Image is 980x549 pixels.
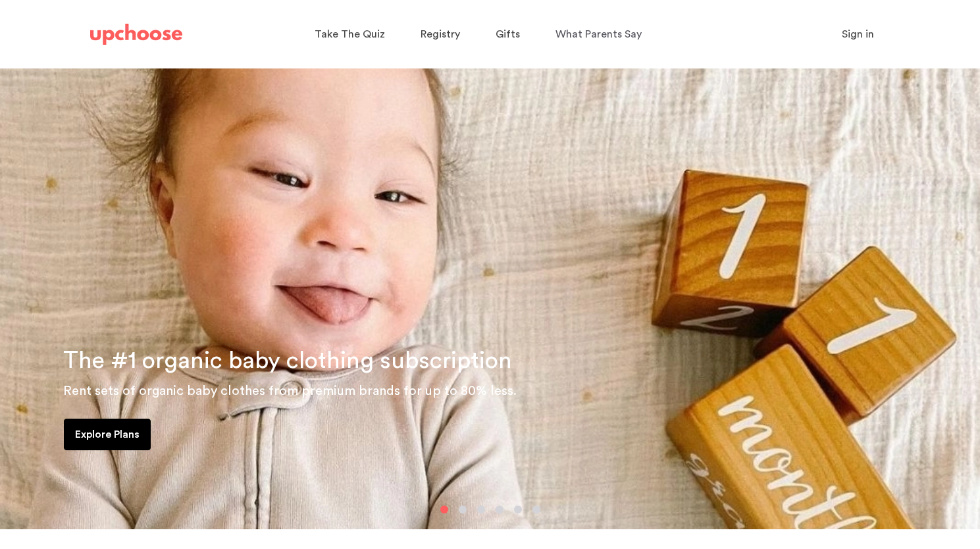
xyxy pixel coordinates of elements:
a: Gifts [496,22,524,47]
span: Registry [421,29,460,39]
span: The #1 organic baby clothing subscription [63,349,512,373]
span: Take The Quiz [315,29,385,39]
img: UpChoose [90,24,182,45]
a: Take The Quiz [315,22,389,47]
p: Rent sets of organic baby clothes from premium brands for up to 80% less. [63,380,964,402]
a: What Parents Say [555,22,646,47]
a: Registry [421,22,464,47]
a: Explore Plans [64,419,151,450]
span: Gifts [496,29,520,39]
a: UpChoose [90,21,182,48]
span: What Parents Say [555,29,642,39]
span: Sign in [842,29,874,39]
p: Explore Plans [75,427,140,442]
button: Sign in [825,21,890,47]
